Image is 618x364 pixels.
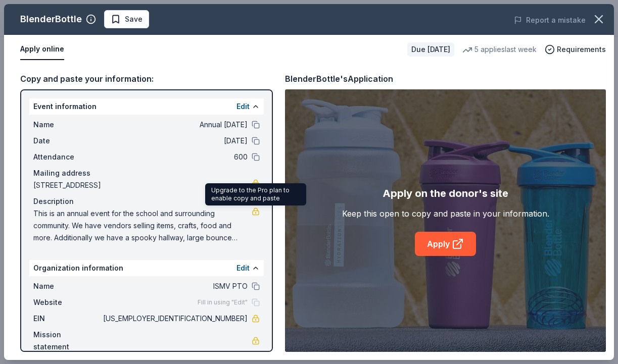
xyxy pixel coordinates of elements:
[33,151,101,163] span: Attendance
[462,43,537,56] div: 5 applies last week
[415,232,476,256] a: Apply
[104,10,149,28] button: Save
[101,135,248,147] span: [DATE]
[33,119,101,131] span: Name
[101,119,248,131] span: Annual [DATE]
[285,72,393,85] div: BlenderBottle's Application
[101,280,248,292] span: ISMV PTO
[383,185,508,201] div: Apply on the donor's site
[33,195,260,207] div: Description
[33,207,252,244] span: This is an annual event for the school and surrounding community. We have vendors selling items, ...
[205,183,306,205] div: Upgrade to the Pro plan to enable copy and paste
[29,98,264,115] div: Event information
[33,135,101,147] span: Date
[29,260,264,276] div: Organization information
[101,313,248,325] span: [US_EMPLOYER_IDENTIFICATION_NUMBER]
[198,298,248,306] span: Fill in using "Edit"
[20,39,64,60] button: Apply online
[101,151,248,163] span: 600
[407,42,454,57] div: Due [DATE]
[33,313,101,325] span: EIN
[20,72,273,85] div: Copy and paste your information:
[33,167,260,179] div: Mailing address
[236,100,250,113] button: Edit
[33,179,252,191] span: [STREET_ADDRESS]
[557,43,606,56] span: Requirements
[342,207,549,220] div: Keep this open to copy and paste in your information.
[545,43,606,56] button: Requirements
[33,296,101,308] span: Website
[33,280,101,292] span: Name
[20,11,82,27] div: BlenderBottle
[514,14,586,26] button: Report a mistake
[236,262,250,274] button: Edit
[125,13,142,25] span: Save
[33,329,101,353] span: Mission statement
